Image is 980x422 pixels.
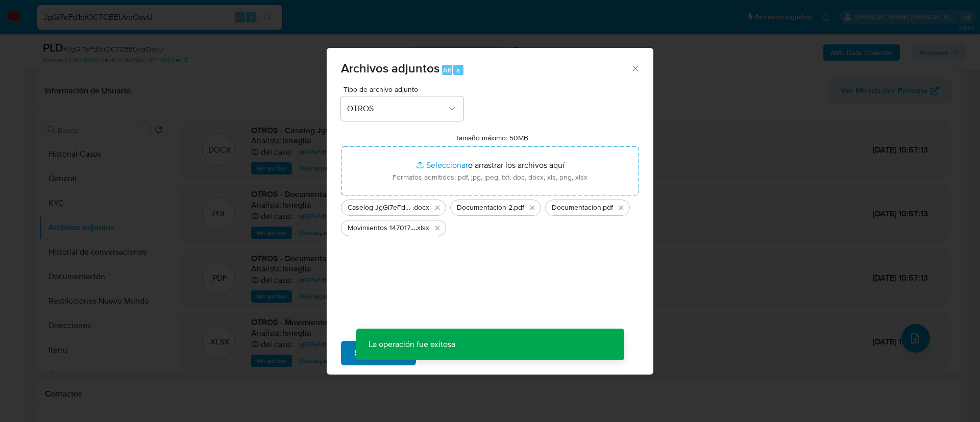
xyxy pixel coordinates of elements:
span: a [456,65,460,75]
span: .xlsx [415,223,429,233]
p: La operación fue exitosa [356,329,468,360]
button: Subir archivo [341,341,416,365]
span: .pdf [601,203,613,213]
span: Movimientos 1470176120 [348,223,415,233]
button: Eliminar Caselog JgGi7eFd1diOCTCBEUvqOavU.docx [431,202,444,214]
button: Cerrar [630,63,640,72]
span: Alt [443,65,451,75]
span: Documentacion 2 [457,203,512,213]
ul: Archivos seleccionados [341,195,639,236]
span: .docx [412,203,429,213]
span: .pdf [512,203,524,213]
button: Eliminar Movimientos 1470176120.xlsx [431,222,444,234]
button: Eliminar Documentacion 2.pdf [526,202,538,214]
span: Cancelar [433,342,467,364]
span: OTROS [347,104,447,114]
button: OTROS [341,96,463,121]
span: Caselog JgGi7eFd1diOCTCBEUvqOavU [348,203,412,213]
span: Archivos adjuntos [341,59,439,77]
span: Documentacion [552,203,601,213]
button: Eliminar Documentacion.pdf [615,202,627,214]
label: Tamaño máximo: 50MB [455,133,528,142]
span: Subir archivo [354,342,403,364]
span: Tipo de archivo adjunto [344,86,466,93]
